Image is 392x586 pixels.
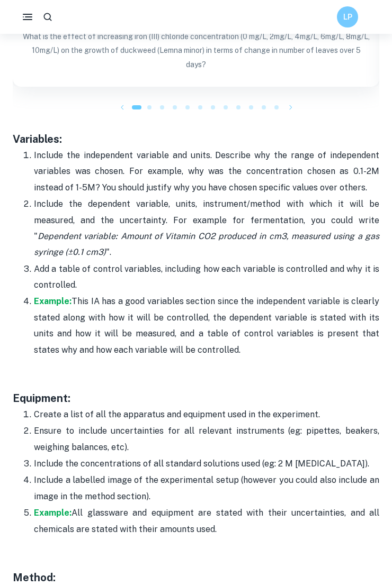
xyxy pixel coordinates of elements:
[13,570,379,585] h3: Method:
[34,231,379,257] i: Dependent variable: Amount of Vitamin CO2 produced in cm3, measured using a gas syringe (±0.1 cm3)
[34,148,379,196] p: Include the independent variable and units. Describe why the range of independent variables was c...
[13,131,379,147] h3: Variables:
[34,472,379,505] p: Include a labelled image of the experimental setup (however you could also include an image in th...
[342,11,354,23] h6: LP
[21,30,371,76] p: What is the effect of increasing iron (III) chloride concentration (0 mg/L, 2mg/L, 4mg/L, 6mg/L, ...
[34,294,379,358] p: This IA has a good variables section since the independent variable is clearly stated along with ...
[337,6,358,28] button: LP
[34,407,379,423] p: Create a list of all the apparatus and equipment used in the experiment.
[34,296,72,306] a: Example:
[34,196,379,261] p: Include the dependent variable, units, instrument/method with which it will be measured, and the ...
[34,505,379,537] p: All glassware and equipment are stated with their uncertainties, and all chemicals are stated wit...
[34,508,72,518] a: Example:
[34,456,379,472] p: Include the concentrations of all standard solutions used (eg: 2 M [MEDICAL_DATA]).
[34,261,379,294] p: Add a table of control variables, including how each variable is controlled and why it is control...
[34,423,379,455] p: Ensure to include uncertainties for all relevant instruments (eg: pipettes, beakers, weighing bal...
[13,390,379,406] h3: Equipment:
